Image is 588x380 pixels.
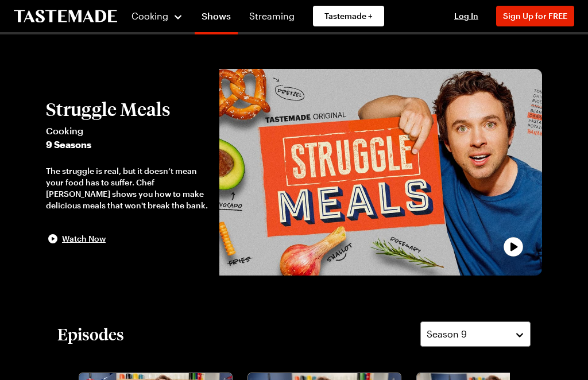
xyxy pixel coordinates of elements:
[427,327,467,341] span: Season 9
[324,10,373,22] span: Tastemade +
[454,11,478,21] span: Log In
[46,165,208,211] div: The struggle is real, but it doesn’t mean your food has to suffer. Chef [PERSON_NAME] shows you h...
[443,10,489,22] button: Log In
[46,138,208,152] span: 9 Seasons
[496,6,574,26] button: Sign Up for FREE
[420,321,531,347] button: Season 9
[313,6,384,26] a: Tastemade +
[14,10,117,23] a: To Tastemade Home Page
[503,11,567,21] span: Sign Up for FREE
[219,69,542,276] button: play trailer
[195,2,238,34] a: Shows
[131,10,168,21] span: Cooking
[46,99,208,246] button: Struggle MealsCooking9 SeasonsThe struggle is real, but it doesn’t mean your food has to suffer. ...
[62,233,106,245] span: Watch Now
[46,99,208,119] h2: Struggle Meals
[131,2,183,30] button: Cooking
[46,124,208,138] span: Cooking
[219,69,542,276] img: Struggle Meals
[57,324,124,344] h2: Episodes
